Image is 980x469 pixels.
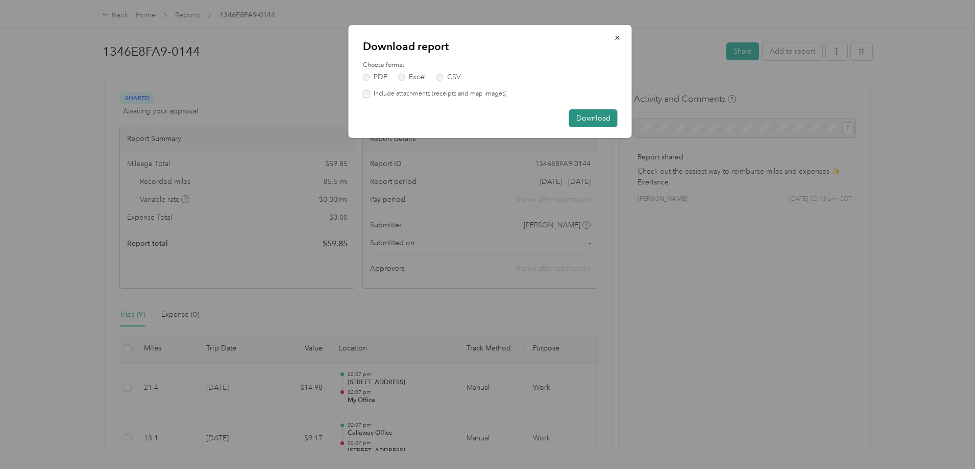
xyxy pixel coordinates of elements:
p: Download report [363,39,618,54]
label: Choose format [363,61,618,70]
label: Include attachments (receipts and map images) [370,89,507,99]
button: Download [569,109,618,127]
iframe: Everlance-gr Chat Button Frame [923,412,980,469]
label: Excel [398,74,426,81]
label: CSV [436,74,461,81]
label: PDF [363,74,387,81]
